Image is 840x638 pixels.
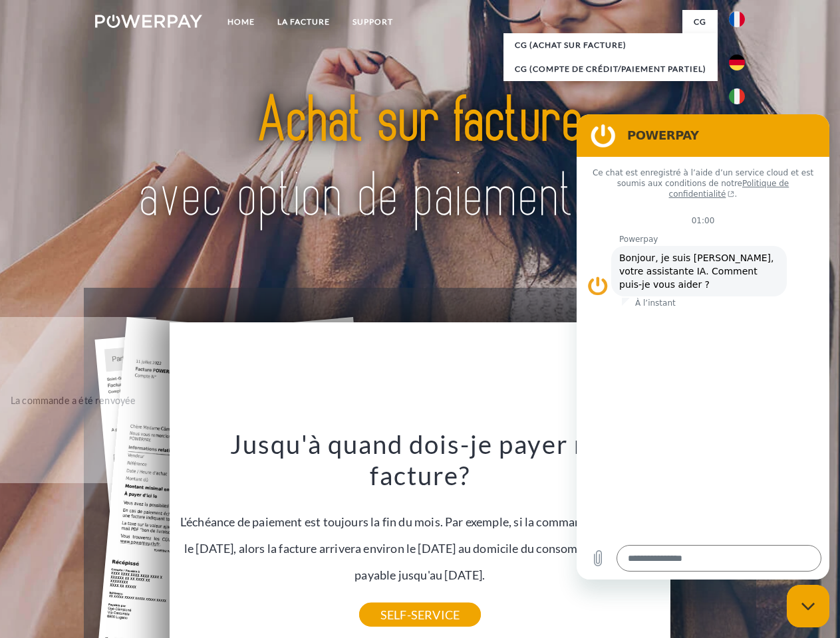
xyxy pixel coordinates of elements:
[95,15,202,28] img: logo-powerpay-white.svg
[729,11,745,27] img: fr
[787,585,829,627] iframe: Bouton de lancement de la fenêtre de messagerie, conversation en cours
[503,33,718,57] a: CG (achat sur facture)
[682,10,718,34] a: CG
[503,57,718,81] a: CG (Compte de crédit/paiement partiel)
[127,64,713,255] img: title-powerpay_fr.svg
[729,54,745,70] img: de
[341,10,404,34] a: Support
[178,428,663,615] div: L'échéance de paiement est toujours la fin du mois. Par exemple, si la commande a été passée le [...
[178,428,663,492] h3: Jusqu'à quand dois-je payer ma facture?
[216,10,266,34] a: Home
[729,88,745,104] img: it
[266,10,341,34] a: LA FACTURE
[577,114,829,580] iframe: Fenêtre de messagerie
[359,603,481,627] a: SELF-SERVICE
